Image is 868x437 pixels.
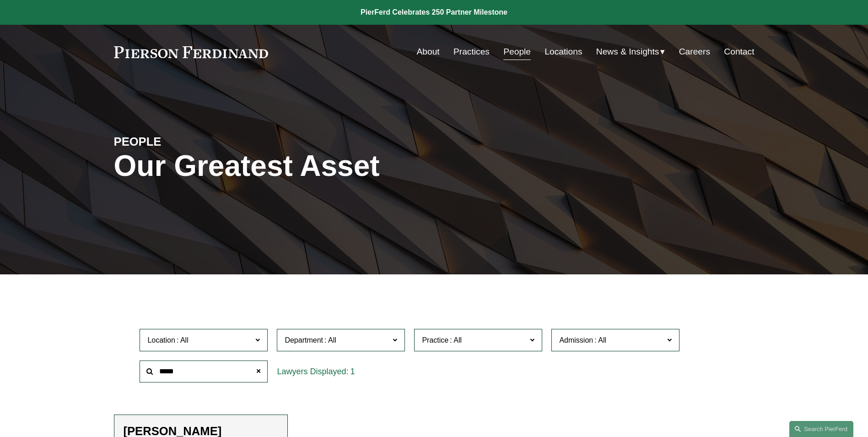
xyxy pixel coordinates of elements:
[453,43,490,60] a: Practices
[679,43,710,60] a: Careers
[114,134,274,149] h4: PEOPLE
[596,43,665,60] a: folder dropdown
[417,43,440,60] a: About
[114,149,541,183] h1: Our Greatest Asset
[789,421,853,437] a: Search this site
[503,43,531,60] a: People
[147,336,175,344] span: Location
[350,367,355,376] span: 1
[596,44,659,60] span: News & Insights
[724,43,754,60] a: Contact
[285,336,323,344] span: Department
[422,336,448,344] span: Practice
[559,336,593,344] span: Admission
[545,43,582,60] a: Locations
